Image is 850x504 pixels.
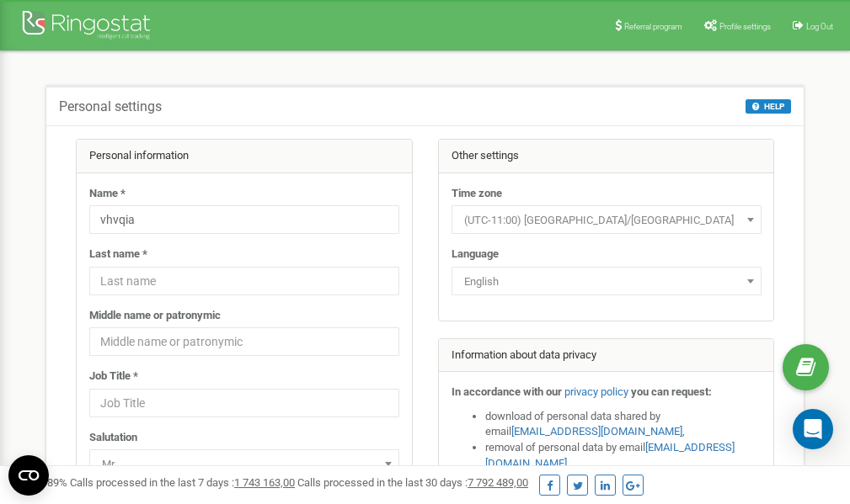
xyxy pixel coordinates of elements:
[95,453,393,476] span: Mr.
[8,455,49,496] button: Open CMP widget
[89,369,138,385] label: Job Title *
[439,140,774,173] div: Other settings
[624,22,682,31] span: Referral program
[468,476,528,489] u: 7 792 489,00
[89,267,399,295] input: Last name
[806,22,833,31] span: Log Out
[719,22,771,31] span: Profile settings
[746,99,791,114] button: HELP
[511,425,682,438] a: [EMAIL_ADDRESS][DOMAIN_NAME]
[485,409,762,440] li: download of personal data shared by email ,
[89,205,399,234] input: Name
[89,327,399,356] input: Middle name or patronymic
[631,385,712,398] strong: you can request:
[452,385,562,398] strong: In accordance with our
[457,209,756,232] span: (UTC-11:00) Pacific/Midway
[77,140,412,173] div: Personal information
[234,476,295,489] u: 1 743 163,00
[59,99,162,114] h5: Personal settings
[89,430,137,446] label: Salutation
[452,205,762,234] span: (UTC-11:00) Pacific/Midway
[452,186,502,202] label: Time zone
[439,339,774,373] div: Information about data privacy
[485,440,762,471] li: removal of personal data by email ,
[452,247,499,263] label: Language
[793,409,833,449] div: Open Intercom Messenger
[89,186,126,202] label: Name *
[457,270,756,294] span: English
[89,247,147,263] label: Last name *
[297,476,528,489] span: Calls processed in the last 30 days :
[89,389,399,417] input: Job Title
[70,476,295,489] span: Calls processed in the last 7 days :
[89,449,399,478] span: Mr.
[452,267,762,295] span: English
[564,385,628,398] a: privacy policy
[89,308,221,324] label: Middle name or patronymic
